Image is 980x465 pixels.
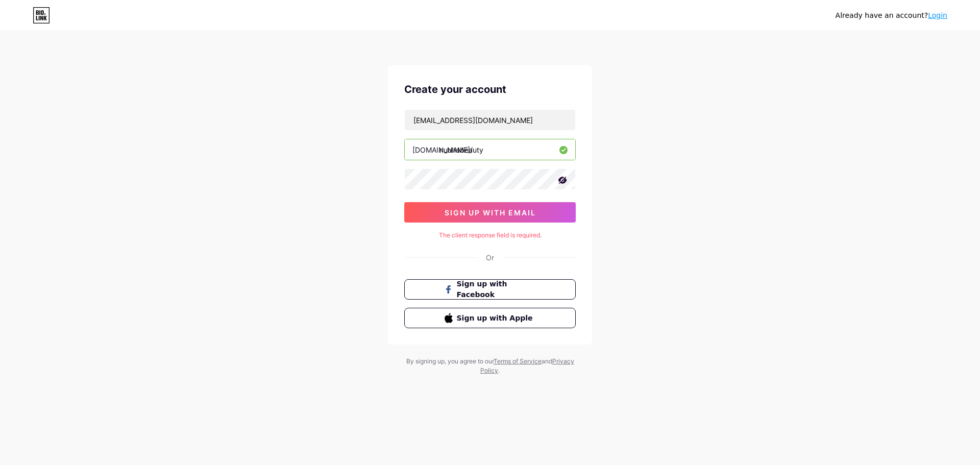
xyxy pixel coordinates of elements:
[928,11,947,19] a: Login
[403,357,577,375] div: By signing up, you agree to our and .
[457,313,536,324] span: Sign up with Apple
[404,231,576,240] div: The client response field is required.
[486,252,494,263] div: Or
[405,110,575,130] input: Email
[404,82,576,97] div: Create your account
[445,208,536,217] span: sign up with email
[404,202,576,223] button: sign up with email
[836,10,947,21] div: Already have an account?
[404,308,576,328] button: Sign up with Apple
[494,357,542,365] a: Terms of Service
[412,144,473,155] div: [DOMAIN_NAME]/
[404,279,576,300] button: Sign up with Facebook
[457,279,536,300] span: Sign up with Facebook
[405,139,575,160] input: username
